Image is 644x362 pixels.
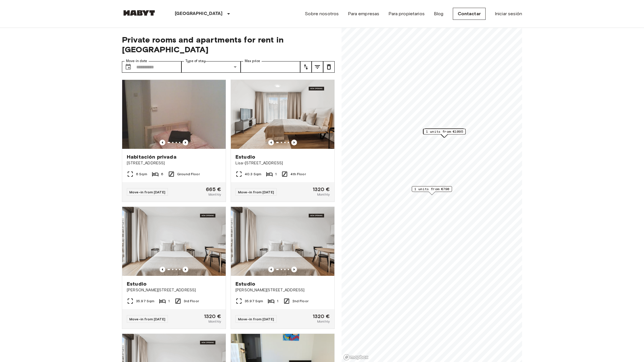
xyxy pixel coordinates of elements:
span: Ground Floor [177,172,200,177]
label: Type of stay [185,59,206,63]
span: [STREET_ADDRESS] [127,160,221,166]
a: Marketing picture of unit DE-01-490-309-001Previous imagePrevious imageEstudio[PERSON_NAME][STREE... [122,207,226,329]
span: 40.3 Sqm [245,172,261,177]
span: Move-in from [DATE] [238,190,274,194]
img: Marketing picture of unit DE-01-029-01M [122,80,226,149]
span: 1 units from €1095 [426,129,463,134]
span: 1320 € [313,314,330,319]
button: tune [312,61,323,73]
button: Previous image [183,267,188,272]
div: Map marker [412,186,452,195]
a: Blog [434,10,444,17]
span: Estudio [235,280,255,287]
span: 35.97 Sqm [245,299,263,304]
span: 6 Sqm [136,172,147,177]
a: Marketing picture of unit DE-01-490-209-001Previous imagePrevious imageEstudio[PERSON_NAME][STREE... [231,207,335,329]
a: Marketing picture of unit DE-01-491-404-001Previous imagePrevious imageEstudioLisa-[STREET_ADDRES... [231,80,335,202]
button: Previous image [160,140,165,145]
label: Move-in date [126,59,147,63]
p: [GEOGRAPHIC_DATA] [175,10,223,17]
span: 3rd Floor [184,299,199,304]
button: Previous image [291,267,297,272]
a: Para propietarios [388,10,425,17]
a: Mapbox logo [343,354,369,361]
span: 35.97 Sqm [136,299,154,304]
button: Previous image [160,267,165,272]
a: Sobre nosotros [305,10,339,17]
span: 1320 € [204,314,221,319]
span: 1320 € [313,187,330,192]
a: Marketing picture of unit DE-01-029-01MPrevious imagePrevious imageHabitación privada[STREET_ADDR... [122,80,226,202]
span: Move-in from [DATE] [129,317,165,321]
button: Previous image [268,140,274,145]
span: Monthly [208,192,221,197]
span: 1 [168,299,170,304]
span: Estudio [127,280,147,287]
span: Monthly [208,319,221,324]
div: Map marker [423,129,466,138]
span: Estudio [235,153,255,160]
button: Previous image [268,267,274,272]
span: Monthly [317,319,330,324]
span: Move-in from [DATE] [129,190,165,194]
a: Iniciar sesión [495,10,522,17]
div: Map marker [423,129,465,138]
span: 1 units from €790 [414,186,449,192]
span: 1 [277,299,278,304]
button: Choose date [122,61,134,73]
span: [PERSON_NAME][STREET_ADDRESS] [127,287,221,293]
label: Max price [245,59,260,63]
a: Contactar [453,8,486,20]
button: tune [323,61,335,73]
span: Move-in from [DATE] [238,317,274,321]
img: Habyt [122,10,156,16]
img: Marketing picture of unit DE-01-491-404-001 [231,80,334,149]
span: Private rooms and apartments for rent in [GEOGRAPHIC_DATA] [122,35,335,54]
span: Lisa-[STREET_ADDRESS] [235,160,330,166]
span: [PERSON_NAME][STREET_ADDRESS] [235,287,330,293]
button: Previous image [291,140,297,145]
span: 1 [275,172,277,177]
span: 2nd Floor [292,299,308,304]
span: 6 [161,172,163,177]
button: Previous image [183,140,188,145]
span: Monthly [317,192,330,197]
span: 665 € [206,187,221,192]
span: Habitación privada [127,153,177,160]
span: 4th Floor [290,172,306,177]
img: Marketing picture of unit DE-01-490-209-001 [231,207,334,276]
a: Para empresas [348,10,379,17]
img: Marketing picture of unit DE-01-490-309-001 [122,207,226,276]
button: tune [300,61,312,73]
div: Map marker [424,128,464,137]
